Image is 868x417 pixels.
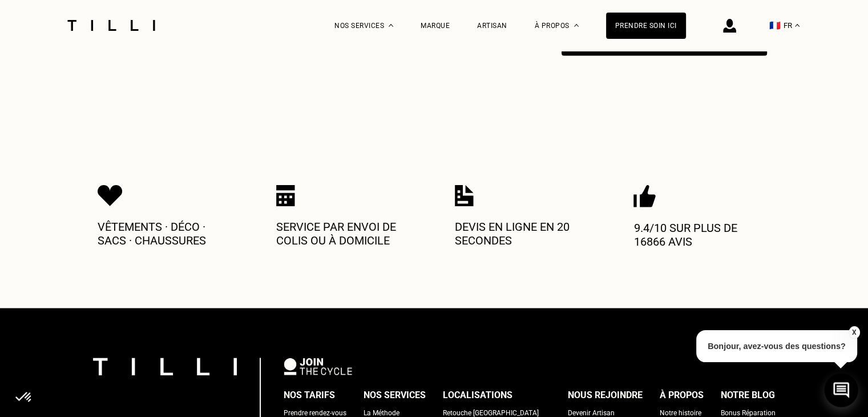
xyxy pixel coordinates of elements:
a: Artisan [477,22,507,30]
img: Menu déroulant [389,24,393,27]
img: Icon [455,185,474,206]
img: Icon [633,185,656,207]
div: Nos services [364,386,426,403]
img: Menu déroulant à propos [574,24,579,27]
img: Icon [276,185,295,206]
p: 9.4/10 sur plus de 16866 avis [633,221,770,248]
img: menu déroulant [795,24,800,27]
div: Localisations [443,386,512,403]
img: icône connexion [723,19,736,33]
p: Service par envoi de colis ou à domicile [276,220,413,247]
button: X [848,326,859,339]
img: logo Tilli [93,358,237,375]
div: Nos tarifs [284,386,335,403]
a: Prendre soin ici [606,13,686,39]
p: Devis en ligne en 20 secondes [455,220,592,247]
span: 🇫🇷 [769,20,781,31]
img: logo Join The Cycle [284,358,352,375]
img: Logo du service de couturière Tilli [63,20,159,31]
p: Vêtements · Déco · Sacs · Chaussures [98,220,235,247]
div: À propos [660,386,704,403]
div: Notre blog [721,386,775,403]
img: Icon [98,185,123,206]
p: Bonjour, avez-vous des questions? [696,330,857,362]
div: Nous rejoindre [568,386,643,403]
a: Marque [421,22,450,30]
